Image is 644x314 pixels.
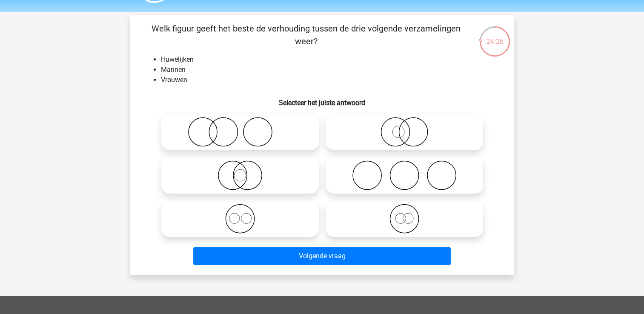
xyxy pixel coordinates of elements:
button: Volgende vraag [193,247,451,265]
li: Vrouwen [161,75,501,85]
div: 24:26 [479,26,511,47]
li: Mannen [161,65,501,75]
h6: Selecteer het juiste antwoord [144,92,501,107]
p: Welk figuur geeft het beste de verhouding tussen de drie volgende verzamelingen weer? [144,22,469,48]
li: Huwelijken [161,54,501,65]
